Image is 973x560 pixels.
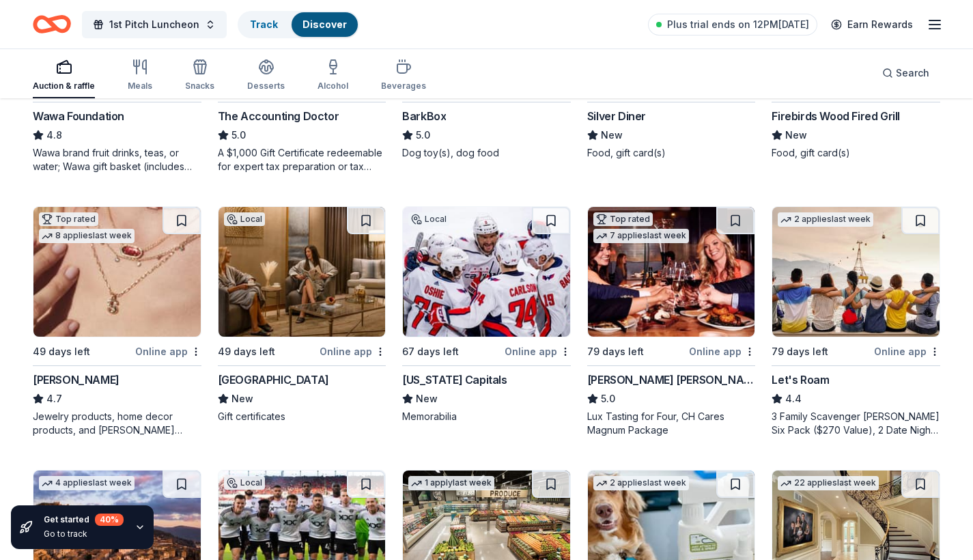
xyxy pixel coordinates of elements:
[128,53,152,98] button: Meals
[785,127,807,143] span: New
[587,146,756,160] div: Food, gift card(s)
[128,81,152,92] div: Meals
[587,108,646,124] div: Silver Diner
[320,343,386,360] div: Online app
[772,108,900,124] div: Firebirds Wood Fired Grill
[135,343,201,360] div: Online app
[231,127,246,143] span: 5.0
[689,343,755,360] div: Online app
[402,146,571,160] div: Dog toy(s), dog food
[33,146,201,173] div: Wawa brand fruit drinks, teas, or water; Wawa gift basket (includes Wawa products and coupons)
[772,207,940,337] img: Image for Let's Roam
[247,53,285,98] button: Desserts
[408,212,449,226] div: Local
[871,59,940,87] button: Search
[33,410,201,437] div: Jewelry products, home decor products, and [PERSON_NAME] Gives Back event in-store or online (or ...
[46,127,62,143] span: 4.8
[224,212,265,226] div: Local
[593,212,653,226] div: Top rated
[416,391,438,407] span: New
[302,18,347,30] a: Discover
[44,529,124,540] div: Go to track
[33,53,95,98] button: Auction & raffle
[587,410,756,437] div: Lux Tasting for Four, CH Cares Magnum Package
[381,53,426,98] button: Beverages
[218,206,386,423] a: Image for Lansdowne ResortLocal49 days leftOnline app[GEOGRAPHIC_DATA]NewGift certificates
[247,81,285,92] div: Desserts
[778,476,879,490] div: 22 applies last week
[33,8,71,40] a: Home
[587,372,756,388] div: [PERSON_NAME] [PERSON_NAME] Winery and Restaurants
[318,81,348,92] div: Alcohol
[250,18,278,30] a: Track
[587,344,644,360] div: 79 days left
[402,372,507,388] div: [US_STATE] Capitals
[238,11,359,38] button: TrackDiscover
[218,108,339,124] div: The Accounting Doctor
[224,476,265,490] div: Local
[823,12,921,37] a: Earn Rewards
[667,16,809,33] span: Plus trial ends on 12PM[DATE]
[185,53,214,98] button: Snacks
[402,344,459,360] div: 67 days left
[601,391,615,407] span: 5.0
[318,53,348,98] button: Alcohol
[402,108,446,124] div: BarkBox
[874,343,940,360] div: Online app
[185,81,214,92] div: Snacks
[39,229,135,243] div: 8 applies last week
[896,65,929,81] span: Search
[772,344,828,360] div: 79 days left
[587,206,756,437] a: Image for Cooper's Hawk Winery and RestaurantsTop rated7 applieslast week79 days leftOnline app[P...
[778,212,873,227] div: 2 applies last week
[33,372,119,388] div: [PERSON_NAME]
[408,476,494,490] div: 1 apply last week
[33,207,201,337] img: Image for Kendra Scott
[33,108,124,124] div: Wawa Foundation
[772,410,940,437] div: 3 Family Scavenger [PERSON_NAME] Six Pack ($270 Value), 2 Date Night Scavenger [PERSON_NAME] Two ...
[95,514,124,526] div: 40 %
[33,81,95,92] div: Auction & raffle
[218,344,275,360] div: 49 days left
[33,206,201,437] a: Image for Kendra ScottTop rated8 applieslast week49 days leftOnline app[PERSON_NAME]4.7Jewelry pr...
[785,391,802,407] span: 4.4
[109,16,199,33] span: 1st Pitch Luncheon
[403,207,570,337] img: Image for Washington Capitals
[39,476,135,490] div: 4 applies last week
[505,343,571,360] div: Online app
[33,344,90,360] div: 49 days left
[39,212,98,226] div: Top rated
[218,372,329,388] div: [GEOGRAPHIC_DATA]
[648,14,817,36] a: Plus trial ends on 12PM[DATE]
[402,410,571,423] div: Memorabilia
[772,372,829,388] div: Let's Roam
[82,11,227,38] button: 1st Pitch Luncheon
[218,146,386,173] div: A $1,000 Gift Certificate redeemable for expert tax preparation or tax resolution services—recipi...
[218,207,386,337] img: Image for Lansdowne Resort
[601,127,623,143] span: New
[381,81,426,92] div: Beverages
[588,207,755,337] img: Image for Cooper's Hawk Winery and Restaurants
[231,391,253,407] span: New
[46,391,62,407] span: 4.7
[416,127,430,143] span: 5.0
[402,206,571,423] a: Image for Washington CapitalsLocal67 days leftOnline app[US_STATE] CapitalsNewMemorabilia
[772,206,940,437] a: Image for Let's Roam2 applieslast week79 days leftOnline appLet's Roam4.43 Family Scavenger [PERS...
[593,229,689,243] div: 7 applies last week
[218,410,386,423] div: Gift certificates
[44,514,124,526] div: Get started
[772,146,940,160] div: Food, gift card(s)
[593,476,689,490] div: 2 applies last week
